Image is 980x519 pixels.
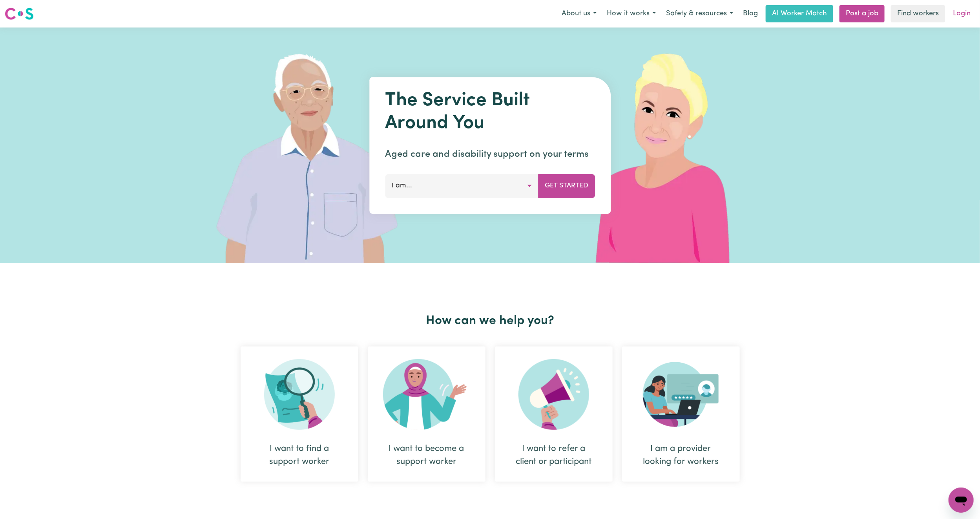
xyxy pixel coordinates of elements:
[264,359,335,430] img: Search
[643,359,719,430] img: Provider
[5,7,34,21] img: Careseekers logo
[387,442,467,468] div: I want to become a support worker
[518,359,589,430] img: Refer
[738,5,763,22] a: Blog
[236,314,745,328] h2: How can we help you?
[641,442,721,468] div: I am a provider looking for workers
[538,174,595,198] button: Get Started
[661,6,738,22] button: Safety & resources
[602,6,661,22] button: How it works
[949,488,974,513] iframe: Button to launch messaging window, conversation in progress
[385,90,595,135] h1: The Service Built Around You
[368,347,485,482] div: I want to become a support worker
[766,5,833,22] a: AI Worker Match
[622,347,740,482] div: I am a provider looking for workers
[385,174,538,198] button: I am...
[383,359,470,430] img: Become Worker
[839,5,885,22] a: Post a job
[495,347,613,482] div: I want to refer a client or participant
[5,5,34,23] a: Careseekers logo
[385,147,595,161] p: Aged care and disability support on your terms
[259,442,339,468] div: I want to find a support worker
[557,6,602,22] button: About us
[891,5,945,22] a: Find workers
[514,442,594,468] div: I want to refer a client or participant
[948,5,975,22] a: Login
[241,347,358,482] div: I want to find a support worker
